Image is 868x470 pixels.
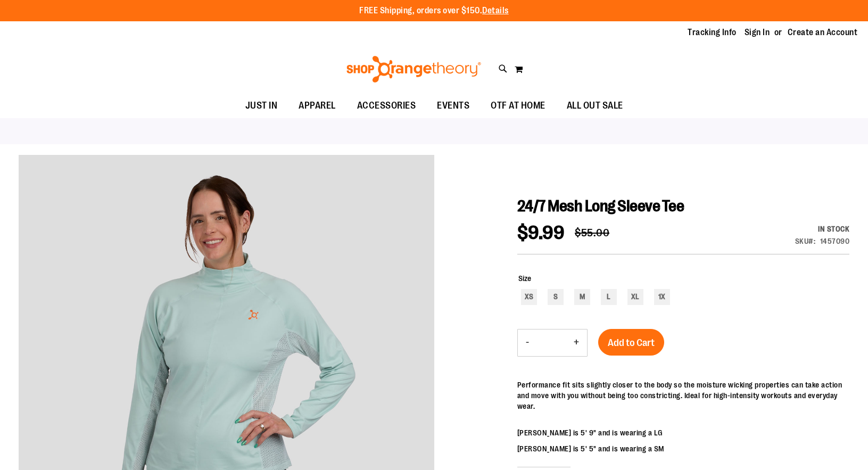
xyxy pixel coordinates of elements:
[521,289,537,305] div: XS
[548,289,564,305] div: S
[567,94,623,118] span: ALL OUT SALE
[788,27,858,38] a: Create an Account
[345,56,483,83] img: Shop Orangetheory
[517,222,565,244] span: $9.99
[601,289,617,305] div: L
[517,197,684,215] span: 24/7 Mesh Long Sleeve Tee
[437,94,469,118] span: EVENTS
[537,330,566,356] input: Product quantity
[598,329,664,356] button: Add to Cart
[688,27,737,38] a: Tracking Info
[575,227,609,239] span: $55.00
[482,6,509,15] a: Details
[608,337,655,349] span: Add to Cart
[627,289,643,305] div: XL
[566,329,587,356] button: Increase product quantity
[654,289,670,305] div: 1X
[795,237,816,245] strong: SKU
[357,94,416,118] span: ACCESSORIES
[518,274,531,283] span: Size
[245,94,278,118] span: JUST IN
[517,443,849,454] p: [PERSON_NAME] is 5' 5" and is wearing a SM
[518,329,537,356] button: Decrease product quantity
[491,94,545,118] span: OTF AT HOME
[795,224,850,234] div: In stock
[517,380,849,411] p: Performance fit sits slightly closer to the body so the moisture wicking properties can take acti...
[574,289,590,305] div: M
[359,5,509,17] p: FREE Shipping, orders over $150.
[299,94,336,118] span: APPAREL
[517,427,849,438] p: [PERSON_NAME] is 5' 9" and is wearing a LG
[820,236,850,246] div: 1457090
[795,224,850,234] div: Availability
[745,27,770,38] a: Sign In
